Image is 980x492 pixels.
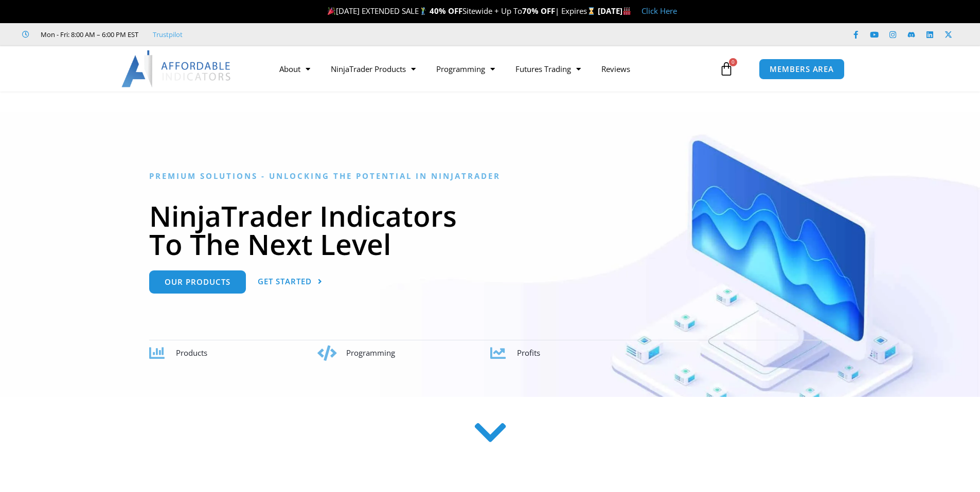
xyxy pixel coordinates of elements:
nav: Menu [269,57,717,81]
a: Trustpilot [153,28,183,41]
img: 🎉 [328,7,335,15]
span: Programming [346,348,395,358]
a: NinjaTrader Products [320,57,426,81]
a: Get Started [258,270,323,294]
h6: Premium Solutions - Unlocking the Potential in NinjaTrader [149,171,831,181]
a: MEMBERS AREA [759,59,845,80]
span: MEMBERS AREA [770,65,834,73]
a: Programming [426,57,505,81]
h1: NinjaTrader Indicators To The Next Level [149,202,831,258]
span: [DATE] EXTENDED SALE Sitewide + Up To | Expires [325,6,598,16]
a: 0 [704,54,749,84]
img: 🏌️‍♂️ [419,7,427,15]
span: Get Started [258,278,312,285]
img: ⌛ [587,7,595,15]
img: LogoAI | Affordable Indicators – NinjaTrader [121,50,232,87]
strong: [DATE] [598,6,631,16]
a: Our Products [149,270,246,294]
a: Futures Trading [505,57,591,81]
span: Mon - Fri: 8:00 AM – 6:00 PM EST [38,28,138,41]
a: Click Here [642,6,677,16]
a: About [269,57,320,81]
span: Products [176,348,207,358]
img: 🏭 [623,7,631,15]
span: 0 [729,58,737,66]
span: Profits [517,348,540,358]
strong: 70% OFF [522,6,555,16]
a: Reviews [591,57,640,81]
span: Our Products [165,278,230,286]
strong: 40% OFF [430,6,462,16]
